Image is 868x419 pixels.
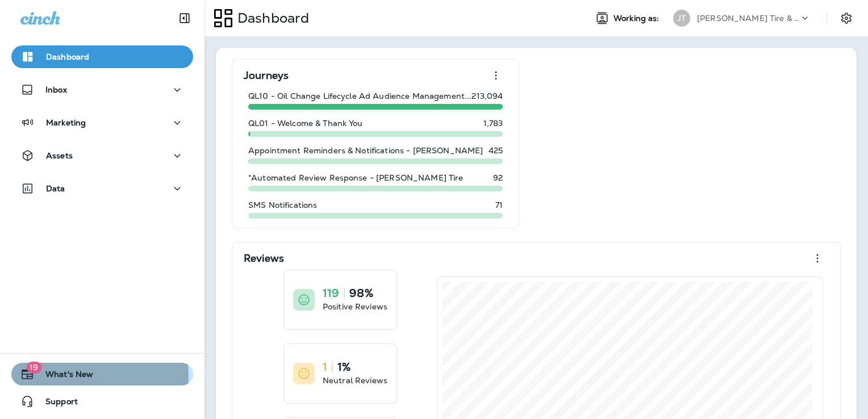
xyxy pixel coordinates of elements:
[673,10,690,27] div: JT
[323,375,387,386] p: Neutral Reviews
[34,397,78,410] span: Support
[697,14,799,23] p: [PERSON_NAME] Tire & Auto
[323,287,339,299] p: 119
[495,200,503,209] p: 71
[11,177,193,200] button: Data
[11,45,193,68] button: Dashboard
[11,78,193,101] button: Inbox
[323,361,327,372] p: 1
[26,362,41,373] span: 19
[244,253,284,264] p: Reviews
[493,173,503,182] p: 92
[471,91,503,100] p: 213,094
[11,111,193,134] button: Marketing
[248,173,464,182] p: *Automated Review Response - [PERSON_NAME] Tire
[323,301,387,312] p: Positive Reviews
[11,144,193,167] button: Assets
[248,200,317,209] p: SMS Notifications
[248,119,363,128] p: QL01 - Welcome & Thank You
[337,361,350,372] p: 1%
[244,70,289,81] p: Journeys
[489,146,503,155] p: 425
[349,287,373,299] p: 98%
[836,8,857,28] button: Settings
[46,118,86,127] p: Marketing
[11,363,193,386] button: 19What's New
[169,7,201,30] button: Collapse Sidebar
[45,85,67,94] p: Inbox
[34,370,93,383] span: What's New
[614,14,662,23] span: Working as:
[483,119,503,128] p: 1,783
[46,151,73,160] p: Assets
[46,184,65,193] p: Data
[248,91,471,100] p: QL10 - Oil Change Lifecycle Ad Audience Management...
[46,52,89,61] p: Dashboard
[248,146,483,155] p: Appointment Reminders & Notifications - [PERSON_NAME]
[233,10,309,27] p: Dashboard
[11,390,193,413] button: Support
